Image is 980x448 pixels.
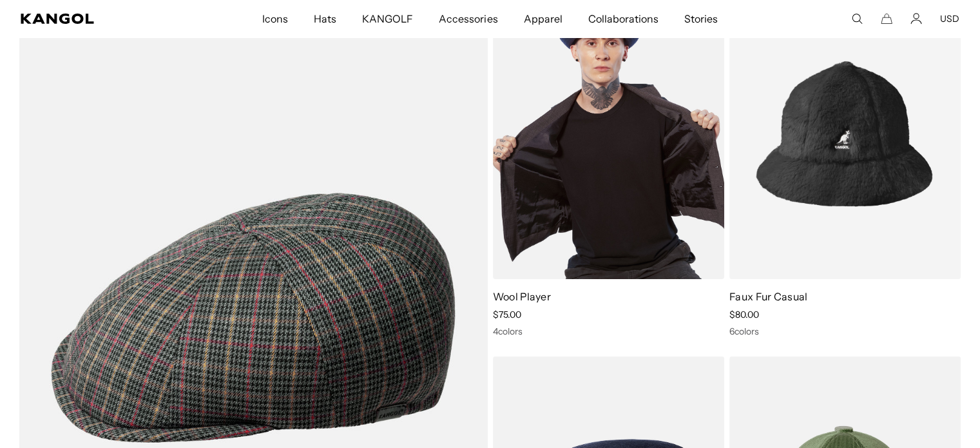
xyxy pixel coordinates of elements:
span: $75.00 [493,309,521,320]
button: Cart [881,13,892,24]
div: 6 colors [729,326,961,337]
span: $80.00 [729,309,759,320]
a: Account [910,13,922,24]
button: USD [940,13,959,24]
summary: Search here [851,13,863,24]
div: 4 colors [493,326,724,337]
a: Wool Player [493,290,552,303]
a: Faux Fur Casual [729,290,808,303]
a: Kangol [21,14,173,24]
